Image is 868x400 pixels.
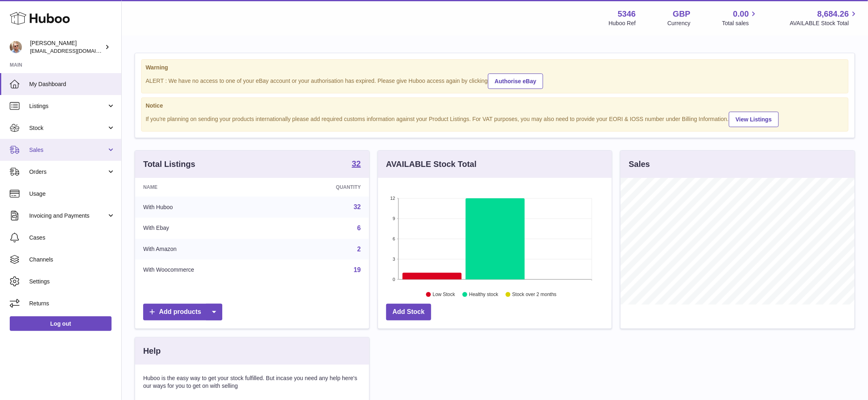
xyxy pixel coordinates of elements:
span: Listings [29,102,107,110]
text: Stock over 2 months [512,292,556,298]
span: Sales [29,146,107,154]
span: 0.00 [733,9,749,19]
h3: Sales [629,159,650,170]
h3: Help [143,346,161,357]
span: My Dashboard [29,80,115,88]
a: 19 [354,266,361,273]
strong: Warning [146,64,844,71]
span: [EMAIL_ADDRESS][DOMAIN_NAME] [30,48,119,54]
span: Cases [29,234,115,242]
a: View Listings [729,112,779,127]
text: Low Stock [433,292,455,298]
td: With Ebay [135,218,280,239]
a: Authorise eBay [488,74,544,89]
div: Huboo Ref [609,19,636,27]
a: 0.00 Total sales [722,9,758,27]
text: Healthy stock [469,292,498,298]
div: [PERSON_NAME] [30,39,103,55]
th: Quantity [280,178,369,197]
strong: 32 [352,160,361,168]
a: Log out [10,316,112,331]
div: Currency [668,19,691,27]
span: Channels [29,256,115,264]
text: 3 [393,257,395,262]
a: 32 [352,160,361,169]
h3: AVAILABLE Stock Total [386,159,477,170]
a: 2 [357,246,361,253]
td: With Huboo [135,197,280,218]
strong: Notice [146,102,844,110]
span: Invoicing and Payments [29,212,107,220]
span: Orders [29,168,107,176]
text: 9 [393,216,395,221]
th: Name [135,178,280,197]
a: 32 [354,203,361,210]
a: 6 [357,225,361,231]
h3: Total Listings [143,159,196,170]
a: Add products [143,304,222,320]
span: AVAILABLE Stock Total [790,19,858,27]
img: support@radoneltd.co.uk [10,41,22,53]
strong: GBP [673,9,690,19]
span: 8,684.26 [817,9,849,19]
span: Returns [29,300,115,307]
td: With Woocommerce [135,259,280,281]
text: 0 [393,277,395,282]
a: Add Stock [386,304,431,320]
strong: 5346 [618,9,636,19]
div: ALERT : We have no access to one of your eBay account or your authorisation has expired. Please g... [146,72,844,89]
a: 8,684.26 AVAILABLE Stock Total [790,9,858,27]
p: Huboo is the easy way to get your stock fulfilled. But incase you need any help here's our ways f... [143,374,361,390]
span: Stock [29,124,107,132]
span: Usage [29,190,115,198]
span: Settings [29,278,115,285]
text: 12 [390,196,395,201]
span: Total sales [722,19,758,27]
td: With Amazon [135,239,280,260]
div: If you're planning on sending your products internationally please add required customs informati... [146,110,844,127]
text: 6 [393,236,395,241]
